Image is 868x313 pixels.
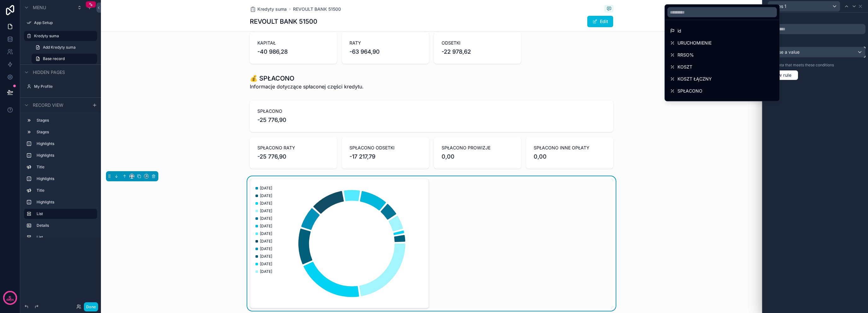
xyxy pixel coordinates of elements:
[260,208,272,214] span: [DATE]
[293,6,341,12] a: REVOULT BANK 51500
[260,201,272,206] span: [DATE]
[250,6,287,12] a: Kredyty suma
[32,54,97,64] a: Base record
[37,211,92,216] label: List
[254,183,425,304] div: chart
[43,56,65,61] span: Base record
[37,118,92,123] label: Stages
[260,216,272,221] span: [DATE]
[260,269,272,274] span: [DATE]
[677,87,702,95] span: SPŁACONO
[677,63,692,71] span: KOSZT
[257,6,287,12] span: Kredyty suma
[37,176,92,181] label: Highlights
[677,39,712,47] span: URUCHOMIENIE
[33,69,65,75] span: Hidden pages
[37,129,92,135] label: Stages
[37,153,92,158] label: Highlights
[33,4,46,11] span: Menu
[260,246,272,251] span: [DATE]
[260,262,272,267] span: [DATE]
[260,231,272,236] span: [DATE]
[37,165,92,170] label: Title
[43,45,76,50] span: Add Kredyty suma
[34,33,93,39] label: Kredyty suma
[37,235,92,240] label: List
[34,20,93,25] label: App Setup
[677,75,712,83] span: KOSZT ŁĄCZNY
[260,224,272,229] span: [DATE]
[20,112,101,238] div: scrollable content
[37,188,92,193] label: Title
[34,84,93,89] label: My Profile
[260,193,272,198] span: [DATE]
[37,223,92,228] label: Details
[677,51,694,59] span: RRSO%
[587,16,613,27] button: Edit
[33,102,63,108] span: Record view
[37,200,92,205] label: Highlights
[250,17,317,26] h1: REVOULT BANK 51500
[677,27,681,35] span: id
[260,254,272,259] span: [DATE]
[6,297,14,302] p: days
[84,302,98,311] button: Done
[9,295,11,301] p: 5
[260,186,272,191] span: [DATE]
[677,99,715,107] span: SPŁACONO RATY
[32,42,97,52] a: Add Kredyty suma
[260,239,272,244] span: [DATE]
[37,141,92,146] label: Highlights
